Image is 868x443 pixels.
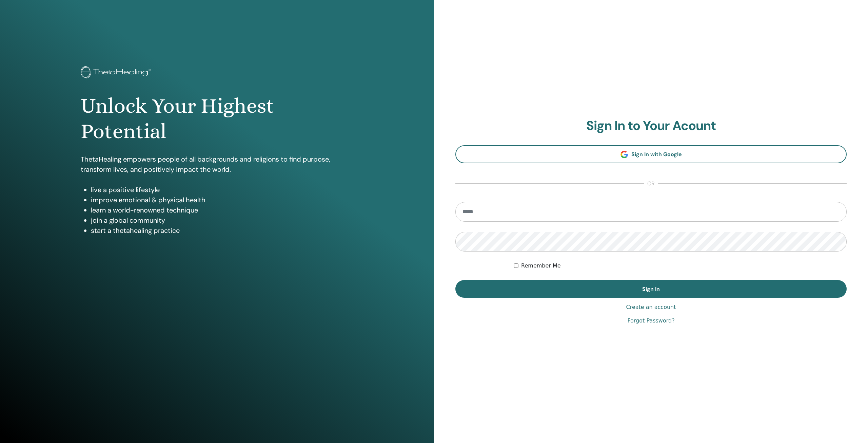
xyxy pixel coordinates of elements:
[455,145,847,163] a: Sign In with Google
[91,185,353,195] li: live a positive lifestyle
[81,154,353,174] p: ThetaHealing empowers people of all backgrounds and religions to find purpose, transform lives, a...
[642,285,660,293] span: Sign In
[455,280,847,298] button: Sign In
[644,180,658,188] span: or
[91,225,353,236] li: start a thetahealing practice
[627,317,674,325] a: Forgot Password?
[521,262,561,270] label: Remember Me
[626,303,676,311] a: Create an account
[455,118,847,134] h2: Sign In to Your Acount
[81,93,353,144] h1: Unlock Your Highest Potential
[514,262,847,270] div: Keep me authenticated indefinitely or until I manually logout
[631,151,682,158] span: Sign In with Google
[91,215,353,225] li: join a global community
[91,195,353,205] li: improve emotional & physical health
[91,205,353,215] li: learn a world-renowned technique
